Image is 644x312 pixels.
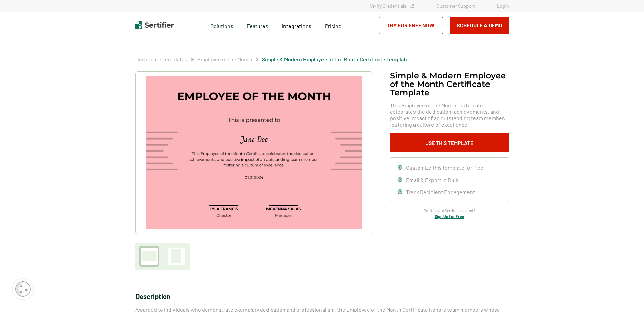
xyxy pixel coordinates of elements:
[406,164,483,171] span: Customize this template for free
[390,71,509,97] h1: Simple & Modern Employee of the Month Certificate Template
[135,56,187,63] span: Certificate Templates
[135,292,170,300] span: Description
[497,3,509,9] a: Login
[135,56,409,63] div: Breadcrumb
[436,3,475,9] a: Customer Support
[390,133,509,152] button: Use This Template
[262,56,409,62] a: Simple & Modern Employee of the Month Certificate Template
[146,76,362,229] img: Simple & Modern Employee of the Month Certificate Template
[406,177,458,183] span: Email & Export in Bulk
[424,207,475,214] span: Don’t have a Sertifier account?
[406,189,475,195] span: Track Recipient Engagement
[610,279,644,312] iframe: Chat Widget
[435,214,464,219] a: Sign Up for Free
[247,21,268,30] span: Features
[197,56,252,62] a: Employee of the Month
[15,281,31,297] img: Cookie Popup Icon
[210,21,233,30] span: Solutions
[197,56,252,63] span: Employee of the Month
[135,56,187,62] a: Certificate Templates
[135,21,174,29] img: Sertifier | Digital Credentialing Platform
[262,56,409,63] span: Simple & Modern Employee of the Month Certificate Template
[325,23,342,29] span: Pricing
[410,4,414,8] img: Verified
[370,3,414,9] a: Verify Credentials
[379,17,443,34] a: Try for Free Now
[450,17,509,34] button: Schedule a Demo
[325,21,342,30] a: Pricing
[282,23,311,29] span: Integrations
[282,21,311,30] a: Integrations
[390,102,509,128] span: This Employee of the Month Certificate celebrates the dedication, achievements, and positive impa...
